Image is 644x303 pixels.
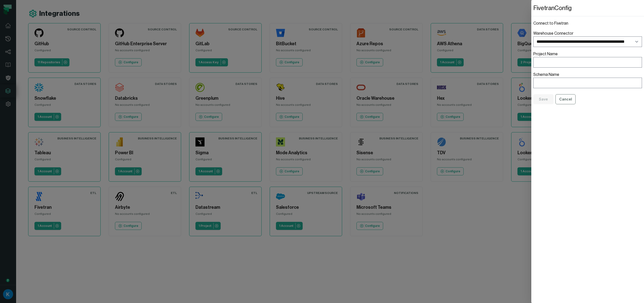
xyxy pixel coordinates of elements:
h1: Connect to Fivetran [533,20,642,26]
label: Schema Name [533,72,642,88]
label: Warehouse Connector [533,30,642,47]
select: Warehouse Connector [533,36,642,47]
button: Save [533,94,553,104]
input: Schema Name [533,78,642,88]
button: Cancel [555,94,576,104]
label: Project Name [533,51,642,68]
input: Project Name [533,57,642,68]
